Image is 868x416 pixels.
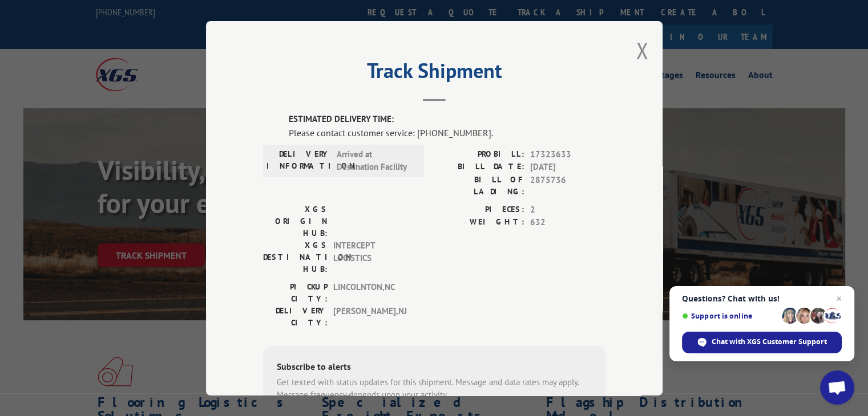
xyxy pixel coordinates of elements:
[682,332,842,353] div: Chat with XGS Customer Support
[263,304,328,328] label: DELIVERY CITY:
[267,148,331,173] label: DELIVERY INFORMATION:
[277,376,592,401] div: Get texted with status updates for this shipment. Message and data rates may apply. Message frequ...
[263,280,328,304] label: PICKUP CITY:
[530,216,605,229] span: 632
[682,312,778,320] span: Support is online
[434,161,524,174] label: BILL DATE:
[263,203,328,239] label: XGS ORIGIN HUB:
[333,280,410,304] span: LINCOLNTON , NC
[434,173,524,197] label: BILL OF LADING:
[277,359,592,376] div: Subscribe to alerts
[289,125,605,139] div: Please contact customer service: [PHONE_NUMBER].
[712,337,827,347] span: Chat with XGS Customer Support
[434,203,524,216] label: PIECES:
[820,370,854,405] div: Open chat
[434,216,524,229] label: WEIGHT:
[636,35,648,66] button: Close modal
[530,173,605,197] span: 2875736
[530,203,605,216] span: 2
[434,148,524,161] label: PROBILL:
[263,239,328,275] label: XGS DESTINATION HUB:
[832,292,846,305] span: Close chat
[263,63,605,84] h2: Track Shipment
[530,161,605,174] span: [DATE]
[333,304,410,328] span: [PERSON_NAME] , NJ
[289,113,605,126] label: ESTIMATED DELIVERY TIME:
[333,239,410,275] span: INTERCEPT LOGISTICS
[530,148,605,161] span: 17323633
[337,148,414,173] span: Arrived at Destination Facility
[682,294,842,303] span: Questions? Chat with us!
